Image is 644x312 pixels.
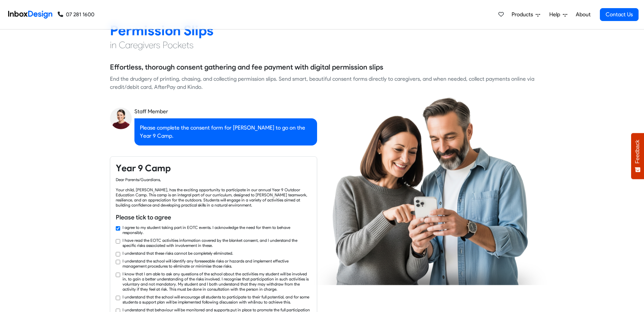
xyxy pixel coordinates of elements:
[110,75,534,91] div: End the drudgery of printing, chasing, and collecting permission slips. Send smart, beautiful con...
[123,251,233,256] label: I understand that these risks cannot be completely eliminated.
[547,8,570,21] a: Help
[574,8,592,21] a: About
[512,11,536,19] span: Products
[123,225,311,235] label: I agree to my student taking part in EOTC events. I acknowledge the need for them to behave respo...
[123,294,311,305] label: I understand that the school will encourage all students to participate to their full potential, ...
[634,140,641,163] span: Feedback
[110,22,534,39] h2: Permission Slips
[549,11,563,19] span: Help
[110,39,534,51] h4: in Caregivers Pockets
[110,62,383,72] h5: Effortless, thorough consent gathering and fee payment with digital permission slips
[631,133,644,179] button: Feedback - Show survey
[116,177,311,208] div: Dear Parents/Guardians, Your child, [PERSON_NAME], has the exciting opportunity to participate in...
[58,11,94,19] a: 07 281 1600
[123,238,311,248] label: I have read the EOTC activities information covered by the blanket consent, and I understand the ...
[110,108,132,129] img: staff_avatar.png
[123,258,311,269] label: I understand the school will identify any foreseeable risks or hazards and implement effective ma...
[134,118,317,145] div: Please complete the consent form for [PERSON_NAME] to go on the Year 9 Camp.
[509,8,543,21] a: Products
[600,8,639,21] a: Contact Us
[314,97,547,285] img: parents_using_phone.png
[134,108,317,116] div: Staff Member
[116,162,311,174] h4: Year 9 Camp
[123,271,311,292] label: I know that I am able to ask any questions of the school about the activities my student will be ...
[116,213,311,222] h6: Please tick to agree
